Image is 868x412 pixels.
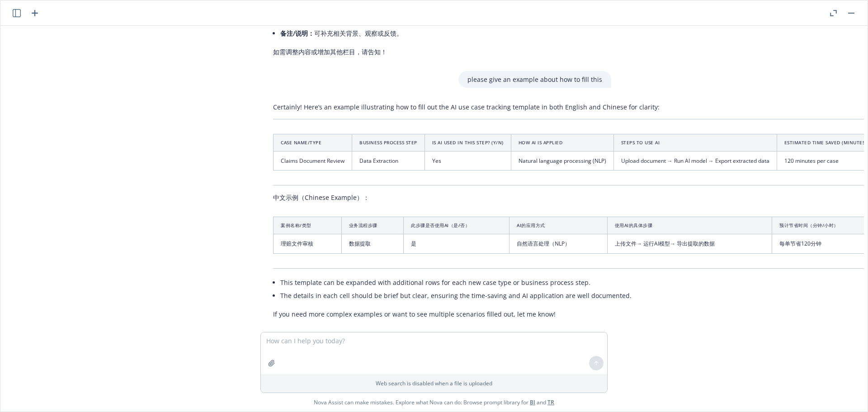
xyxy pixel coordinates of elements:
[613,151,777,170] td: Upload document → Run AI model → Export extracted data
[280,27,642,40] li: 可补充相关背景、观察或反馈。
[352,134,425,151] th: Business Process Step
[341,234,404,253] td: 数据提取
[509,234,608,253] td: 自然语言处理（NLP）
[273,47,642,57] p: 如需调整内容或增加其他栏目，请告知！
[274,134,352,151] th: Case Name/Type
[404,217,509,234] th: 此步骤是否使用AI（是/否）
[511,134,613,151] th: How AI Is Applied
[547,398,554,406] a: TR
[607,234,772,253] td: 上传文件→ 运行AI模型→ 导出提取的数据
[467,75,602,84] p: please give an example about how to fill this
[404,234,509,253] td: 是
[314,393,554,412] span: Nova Assist can make mistakes. Explore what Nova can do: Browse prompt library for and
[274,234,342,253] td: 理赔文件审核
[266,379,602,387] p: Web search is disabled when a file is uploaded
[274,151,352,170] td: Claims Document Review
[425,151,511,170] td: Yes
[511,151,613,170] td: Natural language processing (NLP)
[607,217,772,234] th: 使用AI的具体步骤
[274,217,342,234] th: 案例名称/类型
[530,398,535,406] a: BI
[352,151,425,170] td: Data Extraction
[613,134,777,151] th: Steps to Use AI
[509,217,608,234] th: AI的应用方式
[425,134,511,151] th: Is AI Used in This Step? (Y/N)
[280,29,314,38] span: 备注/说明：
[341,217,404,234] th: 业务流程步骤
